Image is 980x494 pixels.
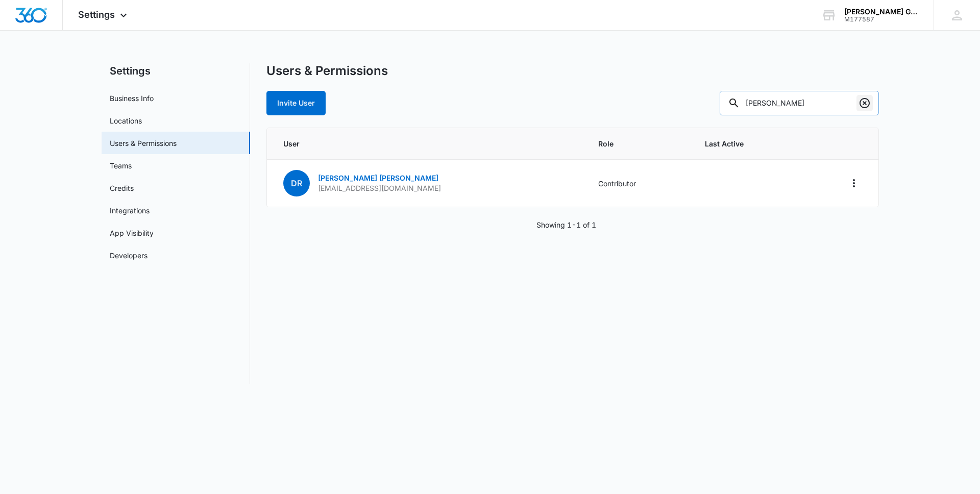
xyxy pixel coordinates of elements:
div: account id [844,16,919,23]
p: [EMAIL_ADDRESS][DOMAIN_NAME] [318,183,441,193]
h2: Settings [102,63,250,79]
td: Contributor [586,160,693,207]
a: Developers [110,250,148,261]
a: Invite User [266,98,326,107]
a: [PERSON_NAME] [PERSON_NAME] [318,174,438,182]
div: account name [844,8,919,16]
a: App Visibility [110,228,154,238]
a: Users & Permissions [110,138,177,149]
span: DR [283,170,310,196]
h1: Users & Permissions [266,63,388,79]
a: DR [283,179,310,188]
a: Teams [110,160,132,171]
input: Search... [720,91,879,115]
button: Actions [846,175,862,191]
a: Business Info [110,93,154,104]
span: Settings [78,9,115,20]
span: Last Active [705,138,789,149]
button: Clear [856,95,873,111]
span: User [283,138,574,149]
a: Locations [110,115,142,126]
p: Showing 1-1 of 1 [536,219,596,230]
a: Credits [110,183,134,193]
span: Role [598,138,680,149]
a: Integrations [110,205,150,216]
button: Invite User [266,91,326,115]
